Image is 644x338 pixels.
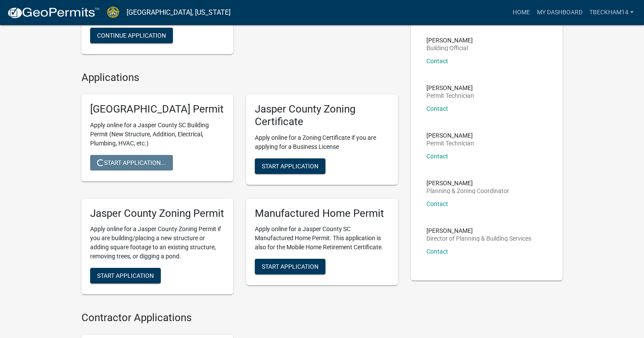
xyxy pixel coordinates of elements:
[90,28,173,43] button: Continue Application
[262,263,319,270] span: Start Application
[90,103,224,116] h5: [GEOGRAPHIC_DATA] Permit
[426,153,448,160] a: Contact
[426,105,448,112] a: Contact
[426,180,509,186] p: [PERSON_NAME]
[426,248,448,255] a: Contact
[426,58,448,64] a: Contact
[90,155,173,171] button: Start Application...
[426,140,474,146] p: Permit Technician
[255,207,389,220] h5: Manufactured Home Permit
[90,121,224,148] p: Apply online for a Jasper County SC Building Permit (New Structure, Addition, Electrical, Plumbin...
[255,158,325,174] button: Start Application
[81,312,398,324] h4: Contractor Applications
[81,71,398,84] h4: Applications
[90,268,161,283] button: Start Application
[255,259,325,274] button: Start Application
[426,200,448,207] a: Contact
[426,45,473,51] p: Building Official
[426,132,474,138] p: [PERSON_NAME]
[81,71,398,301] wm-workflow-list-section: Applications
[509,4,533,21] a: Home
[426,93,474,99] p: Permit Technician
[90,225,224,261] p: Apply online for a Jasper County Zoning Permit if you are building/placing a new structure or add...
[97,272,154,279] span: Start Application
[426,235,531,241] p: Director of Planning & Building Services
[255,103,389,128] h5: Jasper County Zoning Certificate
[127,5,231,20] a: [GEOGRAPHIC_DATA], [US_STATE]
[107,6,120,18] img: Jasper County, South Carolina
[255,133,389,151] p: Apply online for a Zoning Certificate if you are applying for a Business License
[262,162,319,169] span: Start Application
[426,188,509,194] p: Planning & Zoning Coordinator
[97,159,166,166] span: Start Application...
[586,4,637,21] a: tbeckham14
[426,85,474,91] p: [PERSON_NAME]
[90,207,224,220] h5: Jasper County Zoning Permit
[426,37,473,43] p: [PERSON_NAME]
[533,4,586,21] a: My Dashboard
[426,228,531,234] p: [PERSON_NAME]
[255,225,389,252] p: Apply online for a Jasper County SC Manufactured Home Permit. This application is also for the Mo...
